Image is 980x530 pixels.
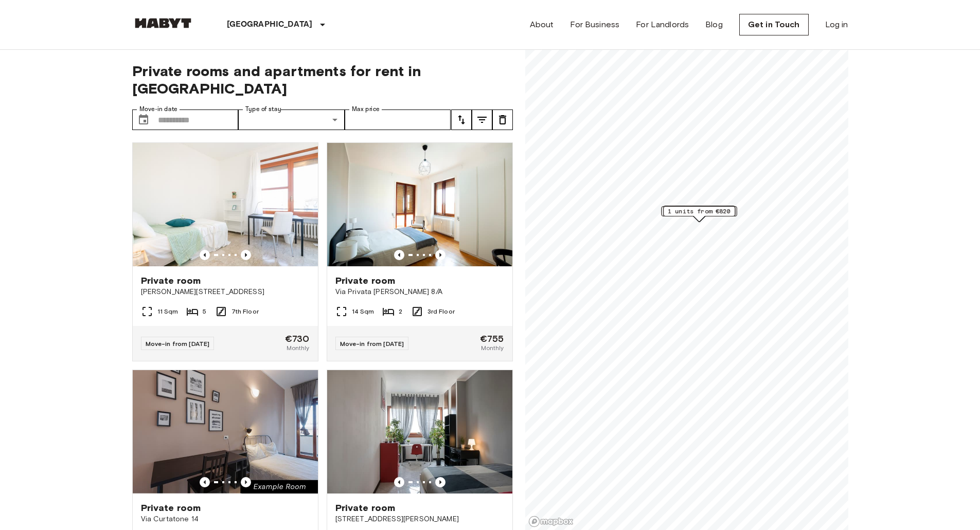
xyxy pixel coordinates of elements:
a: Get in Touch [739,14,809,35]
p: [GEOGRAPHIC_DATA] [227,19,313,31]
span: Move-in from [DATE] [146,340,210,348]
span: Move-in from [DATE] [340,340,404,348]
button: Previous image [200,250,210,260]
label: Type of stay [245,105,281,114]
button: Previous image [435,477,446,487]
span: Via Privata [PERSON_NAME] 8/A [335,287,504,297]
button: Previous image [200,477,210,487]
span: Private room [141,502,201,514]
span: Private room [335,275,396,287]
button: tune [492,109,513,130]
button: Previous image [241,477,251,487]
span: Monthly [481,343,504,353]
a: Marketing picture of unit IT-14-048-001-03HPrevious imagePrevious imagePrivate room[PERSON_NAME][... [132,142,318,361]
span: Private rooms and apartments for rent in [GEOGRAPHIC_DATA] [132,62,513,97]
a: Mapbox logo [528,516,574,527]
span: Private room [335,502,396,514]
a: Marketing picture of unit IT-14-055-010-002HPrevious imagePrevious imagePrivate roomVia Privata [... [327,142,513,361]
span: 5 [203,307,206,316]
span: 3rd Floor [427,307,455,316]
span: €755 [480,334,504,343]
div: Map marker [663,206,735,222]
span: [STREET_ADDRESS][PERSON_NAME] [335,514,504,524]
label: Move-in date [139,105,177,114]
span: Via Curtatone 14 [141,514,310,524]
label: Max price [352,105,380,114]
a: For Business [570,19,619,31]
button: tune [472,109,492,130]
span: 1 units from €820 [668,207,730,216]
button: Choose date [133,109,154,130]
div: Map marker [663,206,735,222]
button: Previous image [241,250,251,260]
a: Log in [825,19,848,31]
button: Previous image [435,250,446,260]
a: About [530,19,554,31]
img: Habyt [132,18,194,28]
span: 7th Floor [231,307,259,316]
a: For Landlords [636,19,689,31]
span: 2 [399,307,402,316]
button: Previous image [394,250,404,260]
button: Previous image [394,477,404,487]
span: Monthly [287,343,309,353]
img: Marketing picture of unit IT-14-055-010-002H [327,143,512,266]
span: Private room [141,275,201,287]
span: 14 Sqm [352,307,375,316]
img: Marketing picture of unit IT-14-030-002-06H [133,370,318,494]
button: tune [451,109,472,130]
span: 11 Sqm [157,307,179,316]
span: €730 [285,334,310,343]
img: Marketing picture of unit IT-14-048-001-03H [133,143,318,266]
div: Map marker [661,206,737,222]
a: Blog [705,19,723,31]
img: Marketing picture of unit IT-14-009-001-01H [327,370,512,494]
span: [PERSON_NAME][STREET_ADDRESS] [141,287,310,297]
